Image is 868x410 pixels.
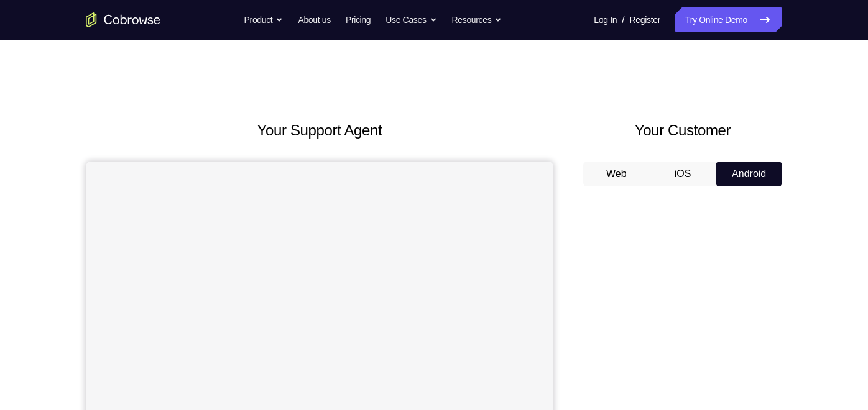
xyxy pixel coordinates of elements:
[630,7,660,32] a: Register
[622,12,624,27] span: /
[583,119,782,142] h2: Your Customer
[298,7,330,32] a: About us
[594,7,617,32] a: Log In
[716,162,782,186] button: Android
[650,162,716,186] button: iOS
[583,162,650,186] button: Web
[86,12,160,27] a: Go to the home page
[86,119,553,142] h2: Your Support Agent
[452,7,502,32] button: Resources
[675,7,782,32] a: Try Online Demo
[386,7,436,32] button: Use Cases
[244,7,284,32] button: Product
[346,7,371,32] a: Pricing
